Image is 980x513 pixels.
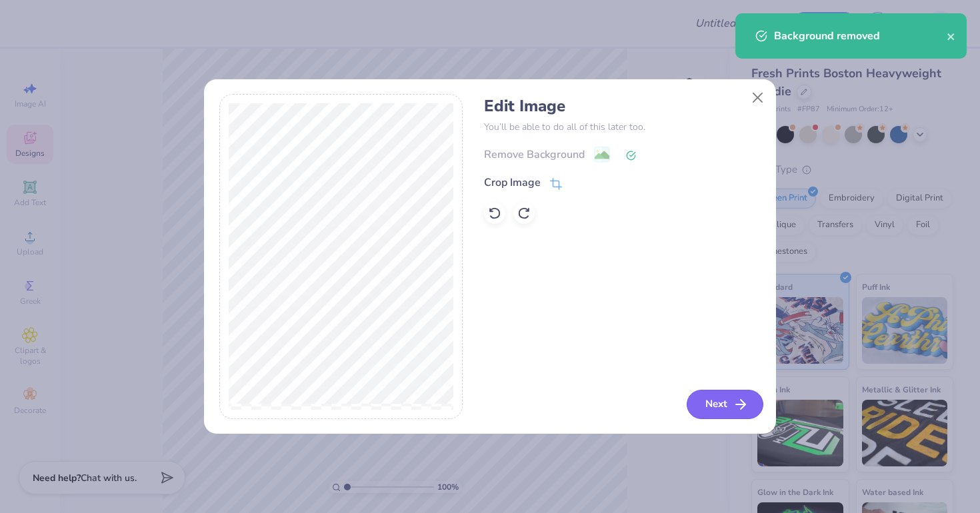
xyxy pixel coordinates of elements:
[774,28,947,44] div: Background removed
[687,390,763,419] button: Next
[947,28,956,44] button: close
[484,97,761,116] h4: Edit Image
[745,85,771,110] button: Close
[484,175,541,191] div: Crop Image
[484,120,761,134] p: You’ll be able to do all of this later too.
